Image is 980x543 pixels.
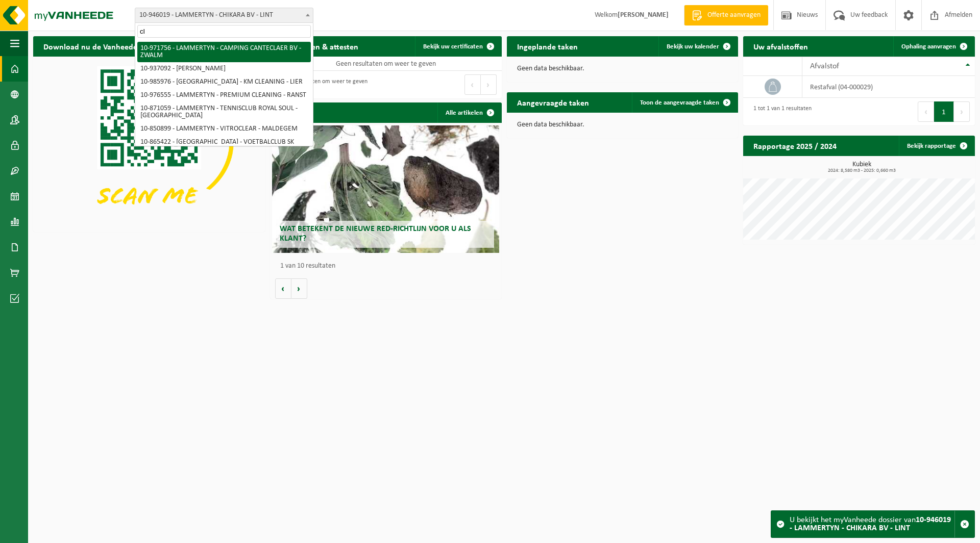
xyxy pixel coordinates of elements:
button: Volgende [291,278,307,299]
span: 10-946019 - LAMMERTYN - CHIKARA BV - LINT [135,8,313,22]
span: Offerte aanvragen [705,10,763,20]
a: Alle artikelen [437,102,501,123]
a: Toon de aangevraagde taken [632,92,737,113]
strong: 10-946019 - LAMMERTYN - CHIKARA BV - LINT [790,516,951,532]
span: Toon de aangevraagde taken [640,99,719,106]
h2: Aangevraagde taken [507,92,599,112]
span: Bekijk uw kalender [667,43,719,50]
div: 1 tot 1 van 1 resultaten [748,100,812,123]
h2: Ingeplande taken [507,36,588,56]
h3: Kubiek [748,161,975,173]
img: Download de VHEPlus App [33,57,265,230]
strong: [PERSON_NAME] [618,11,669,19]
button: 1 [934,101,954,122]
a: Wat betekent de nieuwe RED-richtlijn voor u als klant? [272,125,499,253]
span: 10-946019 - LAMMERTYN - CHIKARA BV - LINT [135,8,313,23]
h2: Download nu de Vanheede+ app! [33,36,169,56]
button: Next [481,74,497,95]
li: 10-985976 - [GEOGRAPHIC_DATA] - KM CLEANING - LIER [137,75,311,89]
span: Bekijk uw certificaten [423,43,483,50]
a: Ophaling aanvragen [893,36,974,57]
p: Geen data beschikbaar. [517,121,728,128]
button: Previous [918,101,934,122]
button: Vorige [275,278,291,299]
h2: Uw afvalstoffen [743,36,818,56]
button: Previous [464,74,481,95]
h2: Rapportage 2025 / 2024 [743,136,847,156]
li: 10-871059 - LAMMERTYN - TENNISCLUB ROYAL SOUL - [GEOGRAPHIC_DATA] [137,102,311,122]
h2: Certificaten & attesten [270,36,369,56]
div: Geen resultaten om weer te geven [275,73,367,96]
div: U bekijkt het myVanheede dossier van [790,511,954,537]
button: Next [954,101,970,122]
a: Bekijk uw certificaten [415,36,501,57]
li: 10-971756 - LAMMERTYN - CAMPING CANTECLAER BV - ZWALM [137,42,311,62]
p: 1 van 10 resultaten [280,263,497,270]
a: Offerte aanvragen [684,5,768,25]
li: 10-850899 - LAMMERTYN - VITROCLEAR - MALDEGEM [137,122,311,136]
span: Ophaling aanvragen [901,43,956,50]
span: Wat betekent de nieuwe RED-richtlijn voor u als klant? [280,225,471,243]
span: 2024: 8,580 m3 - 2025: 0,660 m3 [748,168,975,173]
td: restafval (04-000029) [802,76,975,98]
span: Afvalstof [810,62,839,70]
p: Geen data beschikbaar. [517,65,728,72]
li: 10-865422 - [GEOGRAPHIC_DATA] - VOETBALCLUB SK DENDERHOUTEM [GEOGRAPHIC_DATA] [137,136,311,156]
td: Geen resultaten om weer te geven [270,57,502,71]
li: 10-937092 - [PERSON_NAME] [137,62,311,75]
li: 10-976555 - LAMMERTYN - PREMIUM CLEANING - RANST [137,89,311,102]
a: Bekijk rapportage [899,136,974,156]
a: Bekijk uw kalender [658,36,737,57]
